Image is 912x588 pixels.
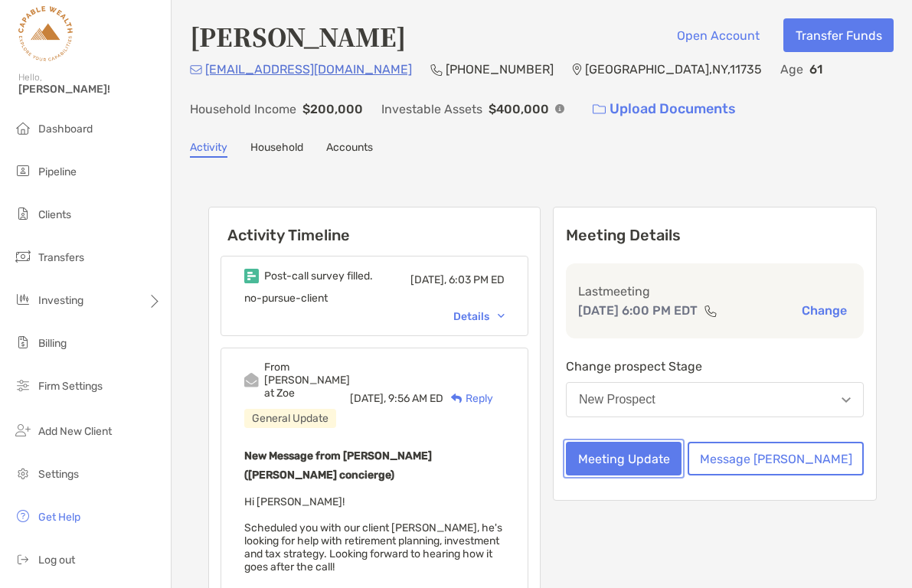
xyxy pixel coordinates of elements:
img: Open dropdown arrow [842,397,851,403]
span: no-pursue-client [244,292,328,305]
img: Chevron icon [498,314,505,318]
span: Log out [38,554,75,567]
button: Meeting Update [566,442,682,475]
p: Last meeting [578,282,852,301]
span: [DATE], [350,392,386,405]
span: Pipeline [38,165,77,178]
img: Event icon [244,373,259,387]
span: 6:03 PM ED [449,273,505,286]
img: firm-settings icon [14,376,32,394]
span: [PERSON_NAME]! [18,83,162,96]
img: button icon [593,104,606,115]
p: $400,000 [489,100,549,119]
a: Accounts [326,141,373,158]
img: logout icon [14,550,32,568]
div: Reply [443,390,493,407]
h6: Activity Timeline [209,207,540,244]
div: From [PERSON_NAME] at Zoe [264,361,350,400]
button: New Prospect [566,382,864,417]
img: get-help icon [14,507,32,525]
p: Household Income [190,100,296,119]
p: Investable Assets [381,100,482,119]
img: clients icon [14,204,32,223]
img: Email Icon [190,65,202,74]
div: Details [453,310,505,323]
div: Post-call survey filled. [264,269,373,283]
img: dashboard icon [14,119,32,137]
p: [GEOGRAPHIC_DATA] , NY , 11735 [585,60,762,79]
button: Change [797,302,852,318]
img: investing icon [14,290,32,309]
img: settings icon [14,464,32,482]
button: Transfer Funds [783,18,894,52]
span: Investing [38,294,83,307]
span: Add New Client [38,425,112,438]
p: Meeting Details [566,226,864,245]
p: [EMAIL_ADDRESS][DOMAIN_NAME] [205,60,412,79]
h4: [PERSON_NAME] [190,18,406,54]
img: Location Icon [572,64,582,76]
p: 61 [809,60,822,79]
p: Change prospect Stage [566,357,864,376]
span: Dashboard [38,122,93,136]
span: Get Help [38,511,80,524]
span: Clients [38,208,71,221]
button: Open Account [665,18,771,52]
img: Phone Icon [430,64,443,76]
p: Age [780,60,803,79]
div: General Update [244,409,336,428]
span: Settings [38,468,79,481]
span: 9:56 AM ED [388,392,443,405]
a: Household [250,141,303,158]
p: [PHONE_NUMBER] [446,60,554,79]
p: $200,000 [302,100,363,119]
img: add_new_client icon [14,421,32,439]
span: Firm Settings [38,380,103,393]
img: Event icon [244,269,259,283]
span: [DATE], [410,273,446,286]
img: Reply icon [451,394,463,403]
img: communication type [704,305,718,317]
img: billing icon [14,333,32,351]
span: Transfers [38,251,84,264]
img: transfers icon [14,247,32,266]
button: Message [PERSON_NAME] [688,442,864,475]
p: [DATE] 6:00 PM EDT [578,301,698,320]
a: Upload Documents [583,93,746,126]
span: Billing [38,337,67,350]
div: New Prospect [579,393,655,407]
img: Info Icon [555,104,564,113]
b: New Message from [PERSON_NAME] ([PERSON_NAME] concierge) [244,449,432,482]
img: Zoe Logo [18,6,73,61]
a: Activity [190,141,227,158]
img: pipeline icon [14,162,32,180]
